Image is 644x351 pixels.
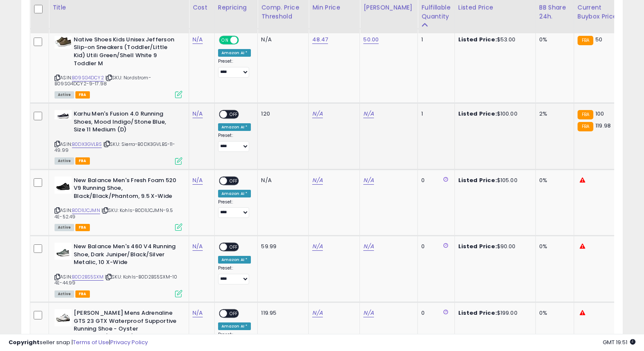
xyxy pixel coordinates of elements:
span: OFF [227,310,241,317]
b: Karhu Men's Fusion 4.0 Running Shoes, Mood Indigo/Stone Blue, Size 11 Medium (D) [74,110,177,136]
div: 0% [539,309,567,317]
div: N/A [261,36,302,44]
small: FBA [578,36,593,45]
a: N/A [312,309,322,317]
div: Preset: [218,58,251,78]
b: Listed Price: [458,176,497,184]
a: N/A [193,110,203,118]
a: N/A [363,242,374,251]
a: B0DX3GVLBS [72,141,102,148]
div: Repricing [218,3,254,12]
span: FBA [75,224,90,231]
div: Preset: [218,199,251,218]
div: $53.00 [458,36,529,44]
div: ASIN: [55,177,182,230]
div: 1 [421,36,448,44]
a: N/A [193,242,203,251]
img: 41PdHNcLrbL._SL40_.jpg [55,243,72,260]
span: OFF [227,244,241,251]
a: N/A [193,35,203,44]
span: | SKU: Kohls-B0D1L1CJMN-9.5 4E-52.49 [55,207,173,220]
b: [PERSON_NAME] Mens Adrenaline GTS 23 GTX Waterproof Supportive Running Shoe - Oyster Mushroom/Ora... [74,309,177,351]
div: Cost [193,3,211,12]
div: ASIN: [55,110,182,164]
div: ASIN: [55,36,182,97]
div: 0% [539,177,567,184]
div: Amazon AI * [218,123,251,131]
span: All listings currently available for purchase on Amazon [55,224,74,231]
small: FBA [578,122,593,131]
div: Comp. Price Threshold [261,3,305,21]
div: seller snap | | [9,339,148,347]
span: FBA [75,91,90,99]
a: N/A [312,176,322,185]
div: $100.00 [458,110,529,118]
div: Title [52,3,185,12]
div: Amazon AI * [218,322,251,330]
div: 1 [421,110,448,118]
b: New Balance Men's 460 V4 Running Shoe, Dark Juniper/Black/Silver Metalic, 10 X-Wide [74,243,177,269]
div: Min Price [312,3,356,12]
a: Privacy Policy [110,338,148,346]
div: Preset: [218,133,251,152]
a: N/A [363,176,374,185]
a: N/A [193,309,203,317]
span: | SKU: Kohls-B0D2BS5SXM-10 4E-44.99 [55,273,177,286]
div: [PERSON_NAME] [363,3,414,12]
div: $199.00 [458,309,529,317]
div: 0 [421,309,448,317]
div: $105.00 [458,177,529,184]
img: 41stU8vsH7L._SL40_.jpg [55,309,72,326]
div: 59.99 [261,243,302,250]
div: Current Buybox Price [578,3,621,21]
a: Terms of Use [73,338,109,346]
a: N/A [363,110,374,118]
a: 48.47 [312,35,328,44]
b: Listed Price: [458,35,497,44]
div: N/A [261,177,302,184]
div: Amazon AI * [218,49,251,57]
span: OFF [238,36,251,44]
span: 2025-08-16 19:51 GMT [603,338,635,346]
b: Listed Price: [458,242,497,250]
div: Preset: [218,265,251,284]
div: $90.00 [458,243,529,250]
span: All listings currently available for purchase on Amazon [55,157,74,165]
div: 119.95 [261,309,302,317]
div: BB Share 24h. [539,3,570,21]
a: N/A [193,176,203,185]
div: ASIN: [55,243,182,296]
img: 21PzxbNVO8L._SL40_.jpg [55,110,72,119]
span: 100 [595,110,604,118]
a: N/A [312,242,322,251]
img: 31otH2eiZ8L._SL40_.jpg [55,177,72,194]
div: Listed Price [458,3,532,12]
img: 41+c-M0EBoL._SL40_.jpg [55,36,72,49]
span: All listings currently available for purchase on Amazon [55,91,74,99]
b: Listed Price: [458,309,497,317]
small: FBA [578,110,593,119]
span: 119.98 [595,122,611,130]
div: 120 [261,110,302,118]
a: B09SG4DCY2 [72,74,104,81]
div: 2% [539,110,567,118]
div: 0% [539,36,567,44]
span: | SKU: Nordstrom-B09SG4DCY2-9-17.98 [55,74,151,87]
span: FBA [75,157,90,165]
b: Listed Price: [458,110,497,118]
strong: Copyright [9,338,40,346]
a: B0D1L1CJMN [72,207,100,214]
div: Amazon AI * [218,256,251,264]
div: 0 [421,177,448,184]
a: N/A [363,309,374,317]
span: All listings currently available for purchase on Amazon [55,290,74,298]
span: | SKU: Sierra-B0DX3GVLBS-11-49.99 [55,141,175,154]
span: OFF [227,177,241,184]
div: 0 [421,243,448,250]
b: New Balance Men's Fresh Foam 520 V9 Running Shoe, Black/Black/Phantom, 9.5 X-Wide [74,177,177,203]
div: Fulfillable Quantity [421,3,451,21]
a: B0D2BS5SXM [72,273,103,281]
div: 0% [539,243,567,250]
a: 50.00 [363,35,379,44]
a: N/A [312,110,322,118]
